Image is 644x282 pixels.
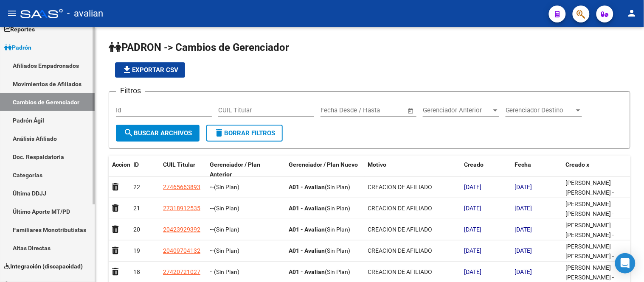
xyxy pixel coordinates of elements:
span: Reportes [4,25,35,34]
strong: A01 - Avalian [289,226,325,233]
datatable-header-cell: Creado x [562,156,630,184]
datatable-header-cell: Gerenciador / Plan Anterior [206,156,285,184]
span: Integración (discapacidad) [4,262,83,271]
span: [DATE] [515,247,532,254]
button: Borrar Filtros [206,125,283,142]
span: 20409704132 [163,247,200,254]
span: 19 [133,247,140,254]
span: (Sin Plan) [325,268,350,275]
span: [DATE] [464,268,481,275]
span: 27465663893 [163,184,200,190]
span: Buscar Archivos [124,129,192,137]
span: PADRON -> Cambios de Gerenciador [109,42,289,53]
strong: A01 - Avalian [289,247,325,254]
span: Motivo [368,161,387,168]
span: CUIL Titular [163,161,195,168]
span: (Sin Plan) [214,226,239,233]
span: Accion [112,161,130,168]
button: Exportar CSV [115,62,185,78]
datatable-header-cell: CUIL Titular [160,156,206,184]
span: [DATE] [515,205,532,212]
strong: - [210,226,212,233]
span: (Sin Plan) [325,184,350,190]
span: - [210,205,239,212]
span: 22 [133,184,140,190]
span: CREACION DE AFILIADO [368,205,433,212]
button: Buscar Archivos [116,125,200,142]
span: - avalian [67,4,103,23]
div: Open Intercom Messenger [615,253,636,274]
mat-icon: search [124,128,134,138]
span: (Sin Plan) [325,205,350,212]
strong: - [210,184,212,190]
datatable-header-cell: Fecha [512,156,562,184]
span: CREACION DE AFILIADO [368,184,433,190]
span: [DATE] [464,205,481,212]
span: 21 [133,205,140,212]
span: - [210,268,239,275]
span: Fecha [515,161,532,168]
span: [DATE] [464,247,481,254]
span: Gerenciador Destino [506,106,574,114]
span: [DATE] [515,184,532,190]
input: Fecha inicio [321,106,355,114]
span: (Sin Plan) [325,247,350,254]
span: Gerenciador / Plan Anterior [210,161,260,178]
span: (Sin Plan) [325,226,350,233]
span: CREACION DE AFILIADO [368,268,433,275]
span: CREACION DE AFILIADO [368,247,433,254]
span: 20423929392 [163,226,200,233]
strong: - [210,205,212,212]
strong: A01 - Avalian [289,268,325,275]
datatable-header-cell: ID [130,156,160,184]
span: [PERSON_NAME] [PERSON_NAME] - [PERSON_NAME][EMAIL_ADDRESS][DOMAIN_NAME] [566,201,615,246]
input: Fecha fin [363,106,404,114]
span: 27420721027 [163,268,200,275]
span: (Sin Plan) [214,247,239,254]
span: Borrar Filtros [214,129,275,137]
strong: - [210,247,212,254]
span: (Sin Plan) [214,184,239,190]
span: [DATE] [515,268,532,275]
span: - [210,184,239,190]
datatable-header-cell: Creado [461,156,512,184]
span: 27318912535 [163,205,200,212]
span: (Sin Plan) [214,268,239,275]
strong: A01 - Avalian [289,205,325,212]
span: 20 [133,226,140,233]
span: [DATE] [464,184,481,190]
span: Creado [464,161,484,168]
span: - [210,247,239,254]
mat-icon: menu [7,8,17,18]
span: Exportar CSV [122,66,178,74]
strong: - [210,268,212,275]
datatable-header-cell: Gerenciador / Plan Nuevo [285,156,364,184]
button: Open calendar [406,106,416,116]
span: CREACION DE AFILIADO [368,226,433,233]
span: [PERSON_NAME] [PERSON_NAME] - [PERSON_NAME][EMAIL_ADDRESS][DOMAIN_NAME] [566,179,615,225]
mat-icon: file_download [122,64,132,75]
datatable-header-cell: Motivo [365,156,461,184]
span: Padrón [4,43,31,52]
span: [DATE] [515,226,532,233]
mat-icon: person [627,8,637,18]
span: Gerenciador Anterior [423,106,492,114]
span: Gerenciador / Plan Nuevo [289,161,358,168]
span: - [210,226,239,233]
span: (Sin Plan) [214,205,239,212]
mat-icon: delete [214,128,224,138]
strong: A01 - Avalian [289,184,325,190]
span: ID [133,161,139,168]
datatable-header-cell: Accion [109,156,130,184]
span: 18 [133,268,140,275]
span: [PERSON_NAME] [PERSON_NAME] - [PERSON_NAME][EMAIL_ADDRESS][DOMAIN_NAME] [566,222,615,267]
span: Creado x [566,161,590,168]
span: [DATE] [464,226,481,233]
h3: Filtros [116,85,145,97]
